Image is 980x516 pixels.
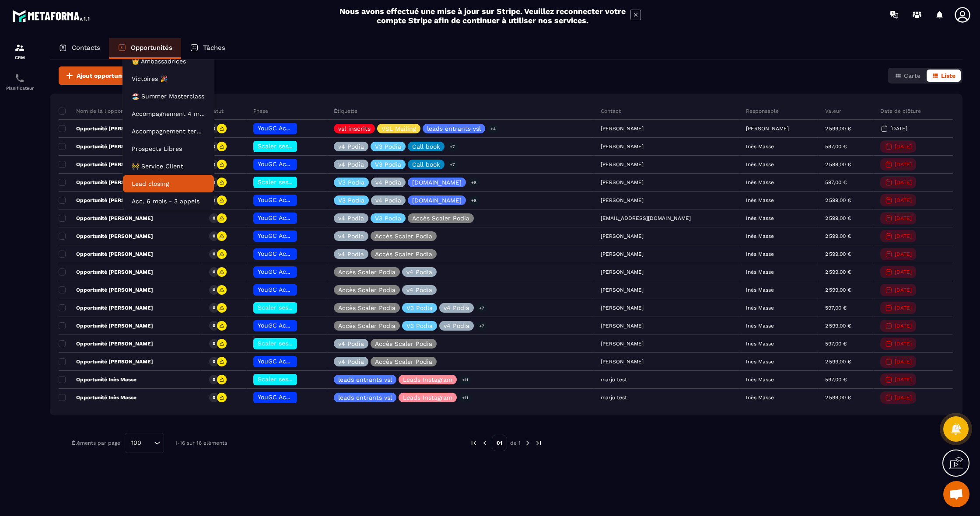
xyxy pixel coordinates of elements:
p: Opportunité Inès Masse [59,394,136,401]
button: Carte [889,70,926,82]
span: Liste [941,72,955,79]
p: [DATE] [895,394,912,401]
span: Ajout opportunité [77,71,130,80]
p: 0 [213,377,215,383]
p: 0 [213,269,215,275]
p: 0 [213,341,215,347]
p: Opportunités [131,44,172,52]
p: Étiquette [334,108,357,115]
p: Opportunité [PERSON_NAME] [59,143,153,150]
p: 0 [213,323,215,329]
p: 2 599,00 € [825,394,851,401]
p: V3 Podia [406,305,433,311]
p: 2 599,00 € [825,233,851,239]
p: +11 [459,393,471,402]
p: [DATE] [890,126,907,132]
p: v4 Podia [338,143,364,150]
p: Inès Masse [746,233,774,239]
p: Opportunité [PERSON_NAME] [59,251,153,258]
p: Inès Masse [746,215,774,221]
span: Scaler ses revenus [258,340,314,347]
p: [DATE] [895,161,912,167]
p: v4 Podia [338,251,364,257]
p: 2 599,00 € [825,287,851,293]
p: 0 [213,251,215,257]
p: Inès Masse [746,305,774,311]
p: 597,00 € [825,377,847,383]
h2: Nous avons effectué une mise à jour sur Stripe. Veuillez reconnecter votre compte Stripe afin de ... [339,7,626,25]
p: Inès Masse [746,269,774,275]
p: Accès Scaler Podia [375,359,432,365]
p: 0 [213,287,215,293]
p: Statut [207,108,224,115]
p: Valeur [825,108,841,115]
p: +7 [447,160,458,169]
p: Inès Masse [746,251,774,257]
p: [DATE] [895,287,912,293]
a: Tâches [181,38,234,59]
p: 597,00 € [825,305,847,311]
p: [DATE] [895,179,912,185]
p: 🏖️ Summer Masterclass [132,92,205,101]
span: 100 [128,438,144,448]
p: Leads Instagram [403,377,452,383]
img: prev [470,439,478,447]
p: [DATE] [895,233,912,239]
p: [DATE] [895,341,912,347]
p: Opportunité [PERSON_NAME] [59,340,153,347]
p: Tâches [203,44,225,52]
p: Date de clôture [880,108,921,115]
span: Scaler ses revenus [258,376,314,383]
p: Opportunité [PERSON_NAME] [59,268,153,275]
p: v4 Podia [338,341,364,347]
p: +11 [459,375,471,384]
a: formationformationCRM [2,36,37,66]
img: logo [12,8,91,24]
p: [PERSON_NAME] [746,126,789,132]
span: YouGC Academy [258,286,306,293]
p: +7 [476,321,487,331]
p: 2 599,00 € [825,197,851,203]
p: 0 [213,359,215,365]
p: 👑 Ambassadrices [132,57,205,66]
p: Accès Scaler Podia [375,233,432,239]
p: Opportunité [PERSON_NAME] [59,125,153,132]
p: [DATE] [895,215,912,221]
span: Carte [904,72,920,79]
p: 2 599,00 € [825,215,851,221]
p: 0 [213,394,215,401]
p: v4 Podia [375,197,401,203]
p: Opportunité [PERSON_NAME] [59,358,153,365]
span: YouGC Academy [258,394,306,401]
p: Inès Masse [746,323,774,329]
p: Opportunité Inès Masse [59,376,136,383]
span: YouGC Academy [258,214,306,221]
p: Accès Scaler Podia [412,215,469,221]
p: leads entrants vsl [338,394,392,401]
p: Accompagnement 4 mois [132,109,205,118]
p: Accès Scaler Podia [375,251,432,257]
p: Acc. 6 mois - 3 appels [132,197,205,206]
p: v4 Podia [444,323,469,329]
p: Inès Masse [746,161,774,167]
p: v4 Podia [338,233,364,239]
p: +4 [487,124,499,133]
p: Call book [412,143,440,150]
p: 0 [213,233,215,239]
p: [DATE] [895,377,912,383]
input: Search for option [144,438,152,448]
p: Phase [253,108,268,115]
p: VSL Mailing [381,126,416,132]
img: scheduler [14,73,25,84]
p: 🚧 Service Client [132,162,205,171]
p: Inès Masse [746,197,774,203]
p: vsl inscrits [338,126,371,132]
p: [DATE] [895,251,912,257]
p: +7 [447,142,458,151]
button: Liste [927,70,961,82]
p: v4 Podia [338,359,364,365]
p: Accompagnement terminé [132,127,205,136]
p: Accès Scaler Podia [375,341,432,347]
p: Accès Scaler Podia [338,305,395,311]
p: Opportunité [PERSON_NAME] [59,322,153,329]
